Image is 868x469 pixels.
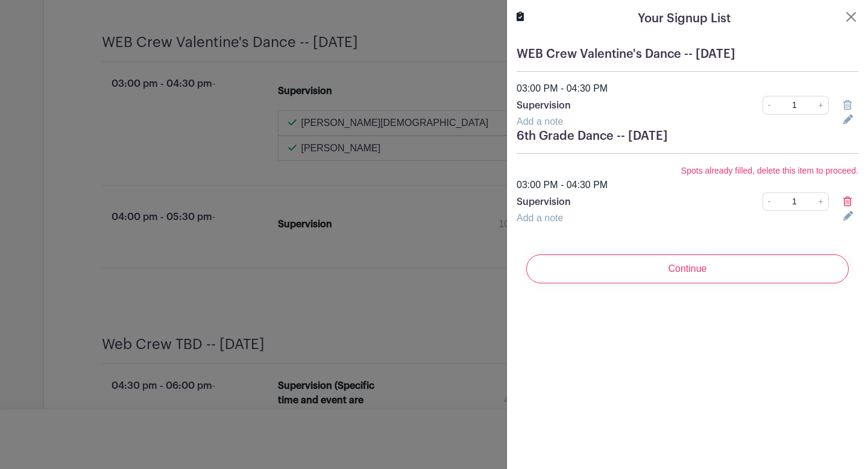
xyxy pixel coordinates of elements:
div: 03:00 PM - 04:30 PM [509,178,866,192]
a: - [763,96,776,115]
h5: WEB Crew Valentine's Dance -- [DATE] [517,47,858,61]
p: Supervision [517,98,710,113]
h5: 6th Grade Dance -- [DATE] [517,129,858,143]
a: + [814,192,829,211]
a: Add a note [517,213,563,223]
a: Add a note [517,116,563,127]
button: Close [844,10,858,24]
a: - [763,192,776,211]
small: Spots already filled, delete this item to proceed. [681,166,858,175]
h5: Your Signup List [638,10,731,28]
a: + [814,96,829,115]
input: Continue [526,254,849,283]
div: 03:00 PM - 04:30 PM [509,81,866,96]
p: Supervision [517,195,710,209]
